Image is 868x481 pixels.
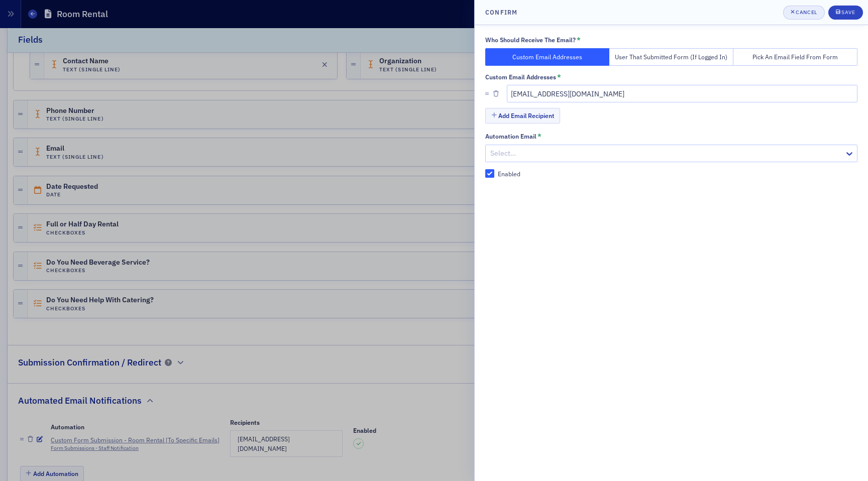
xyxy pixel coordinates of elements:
div: Who Should Receive The Email? [485,36,576,44]
div: Cancel [796,10,817,15]
h4: Confirm [485,8,518,17]
button: Cancel [783,6,825,20]
div: Enabled [498,170,520,178]
button: Save [828,6,863,20]
div: Save [841,10,855,15]
abbr: This field is required [557,73,561,82]
div: Automation Email [485,133,536,140]
button: Add Email Recipient [485,108,560,124]
abbr: This field is required [577,36,581,45]
input: Enabled [485,169,494,178]
input: example@example.com [507,85,858,102]
button: User That Submitted Form (If Logged In) [609,48,733,66]
button: Pick an Email Field From Form [733,48,857,66]
button: Custom Email Addresses [485,48,609,66]
div: Custom Email Addresses [485,73,556,81]
abbr: This field is required [537,132,541,141]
